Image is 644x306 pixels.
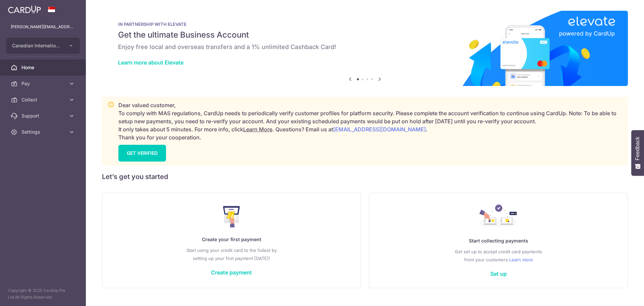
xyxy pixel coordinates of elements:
[118,59,183,66] a: Learn more about Elevate
[8,5,41,13] img: CardUp
[118,30,612,40] h5: Get the ultimate Business Account
[243,126,272,133] a: Learn More
[635,137,641,160] span: Feedback
[333,126,426,133] a: [EMAIL_ADDRESS][DOMAIN_NAME]
[116,235,347,244] p: Create your first payment
[479,205,518,229] img: Collect Payment
[509,256,533,264] a: Learn more
[383,248,614,264] p: Get set up to accept credit card payments from your customers.
[383,237,614,245] p: Start collecting payments
[102,171,628,182] h5: Let’s get you started
[21,64,66,71] span: Home
[631,130,644,176] button: Feedback - Show survey
[102,11,628,86] img: Renovation banner
[6,38,80,54] button: Canadian International School Pte Ltd
[118,101,622,141] p: Dear valued customer, To comply with MAS regulations, CardUp needs to periodically verify custome...
[21,80,66,87] span: Pay
[116,246,347,262] p: Start using your credit card to the fullest by setting up your first payment [DATE]!
[21,113,66,119] span: Support
[118,43,612,51] h6: Enjoy free local and overseas transfers and a 1% unlimited Cashback Card!
[118,145,166,162] a: GET VERIFIED
[223,206,240,227] img: Make Payment
[11,24,75,30] p: [PERSON_NAME][EMAIL_ADDRESS][PERSON_NAME][DOMAIN_NAME]
[211,269,252,276] a: Create payment
[21,96,66,103] span: Collect
[118,21,612,27] p: IN PARTNERSHIP WITH ELEVATE
[12,42,62,49] span: Canadian International School Pte Ltd
[21,129,66,135] span: Settings
[490,270,507,277] a: Set up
